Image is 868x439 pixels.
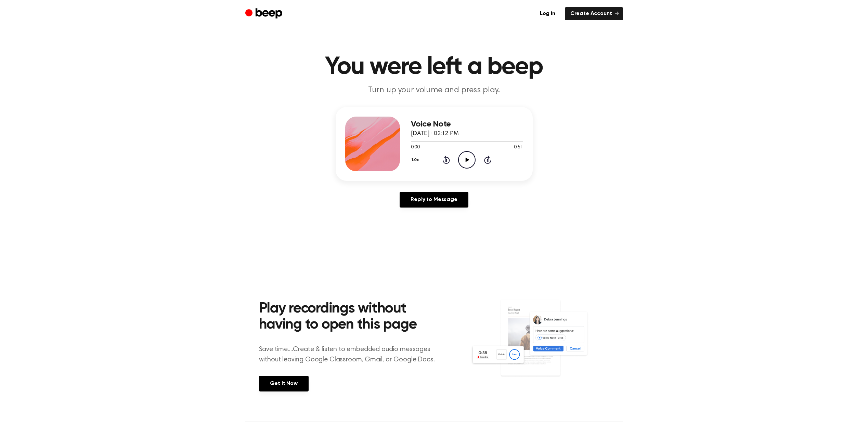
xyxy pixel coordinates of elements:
[411,120,523,129] h3: Voice Note
[259,376,309,391] a: Get It Now
[514,144,523,151] span: 0:51
[411,154,422,166] button: 1.0x
[303,85,566,96] p: Turn up your volume and press play.
[565,7,623,20] a: Create Account
[259,55,609,79] h1: You were left a beep
[470,299,609,391] img: Voice Comments on Docs and Recording Widget
[411,144,420,151] span: 0:00
[400,192,468,208] a: Reply to Message
[259,344,443,365] p: Save time....Create & listen to embedded audio messages without leaving Google Classroom, Gmail, ...
[245,7,284,21] a: Beep
[411,131,459,137] span: [DATE] · 02:12 PM
[259,301,443,333] h2: Play recordings without having to open this page
[534,7,561,20] a: Log in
